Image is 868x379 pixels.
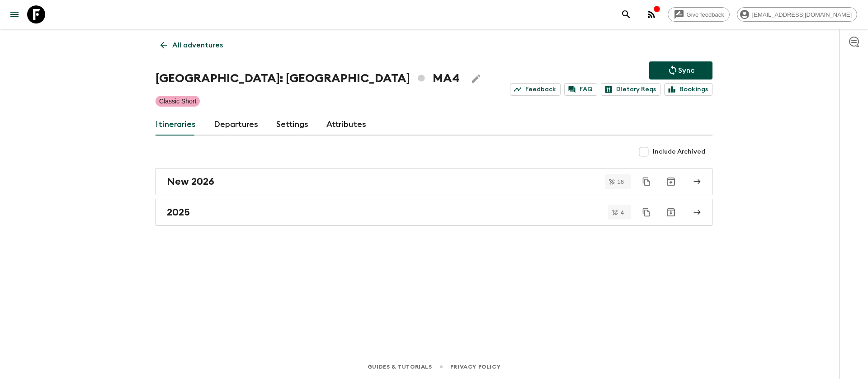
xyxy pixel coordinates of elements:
div: [EMAIL_ADDRESS][DOMAIN_NAME] [737,7,857,22]
span: Give feedback [682,11,729,18]
a: Itineraries [156,114,196,136]
h2: 2025 [167,206,190,218]
span: [EMAIL_ADDRESS][DOMAIN_NAME] [747,11,857,18]
p: Sync [678,65,694,76]
a: FAQ [564,83,597,96]
span: 16 [612,179,629,185]
button: Duplicate [638,173,655,190]
a: Dietary Reqs [601,83,660,96]
a: 2025 [156,199,712,226]
a: Guides & Tutorials [368,362,432,372]
h1: [GEOGRAPHIC_DATA]: [GEOGRAPHIC_DATA] MA4 [156,70,460,88]
h2: New 2026 [167,176,214,187]
button: menu [5,5,24,23]
a: New 2026 [156,168,712,195]
button: Archive [662,203,680,221]
a: Departures [214,114,258,136]
p: All adventures [172,40,223,51]
button: search adventures [617,5,635,23]
a: Privacy Policy [450,362,500,372]
a: Feedback [510,83,561,96]
a: Give feedback [668,7,730,22]
span: Include Archived [653,147,705,156]
button: Duplicate [638,204,655,220]
button: Sync adventure departures to the booking engine [649,61,712,80]
button: Archive [662,173,680,191]
a: All adventures [156,36,228,54]
a: Settings [276,114,308,136]
p: Classic Short [159,97,196,106]
a: Attributes [326,114,366,136]
span: 4 [615,210,629,215]
button: Edit Adventure Title [467,70,485,88]
a: Bookings [664,83,712,96]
